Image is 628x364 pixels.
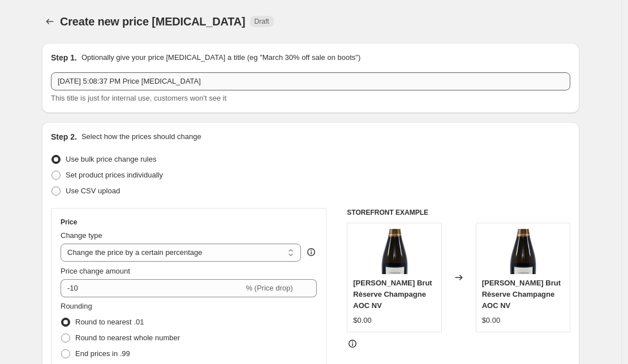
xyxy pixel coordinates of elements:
[61,279,243,297] input: -15
[353,315,372,326] div: $0.00
[482,279,561,310] span: [PERSON_NAME] Brut Rèserve Champagne AOC NV
[51,131,77,142] h2: Step 2.
[347,208,570,217] h6: STOREFRONT EXAMPLE
[66,187,120,195] span: Use CSV upload
[75,333,180,342] span: Round to nearest whole number
[61,218,77,227] h3: Price
[61,302,92,310] span: Rounding
[51,52,77,63] h2: Step 1.
[246,284,293,292] span: % (Price drop)
[42,14,58,29] button: Price change jobs
[255,17,269,26] span: Draft
[61,267,130,275] span: Price change amount
[51,94,226,102] span: This title is just for internal use, customers won't see it
[66,171,163,179] span: Set product prices individually
[66,155,156,163] span: Use bulk price change rules
[372,229,417,274] img: CH_LB_80x.jpg
[81,131,201,142] p: Select how the prices should change
[306,246,317,258] div: help
[75,318,144,326] span: Round to nearest .01
[61,231,102,240] span: Change type
[60,15,246,28] span: Create new price [MEDICAL_DATA]
[500,229,545,274] img: CH_LB_80x.jpg
[81,52,360,63] p: Optionally give your price [MEDICAL_DATA] a title (eg "March 30% off sale on boots")
[75,349,130,358] span: End prices in .99
[51,72,570,90] input: 30% off holiday sale
[482,315,501,326] div: $0.00
[353,279,432,310] span: [PERSON_NAME] Brut Rèserve Champagne AOC NV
